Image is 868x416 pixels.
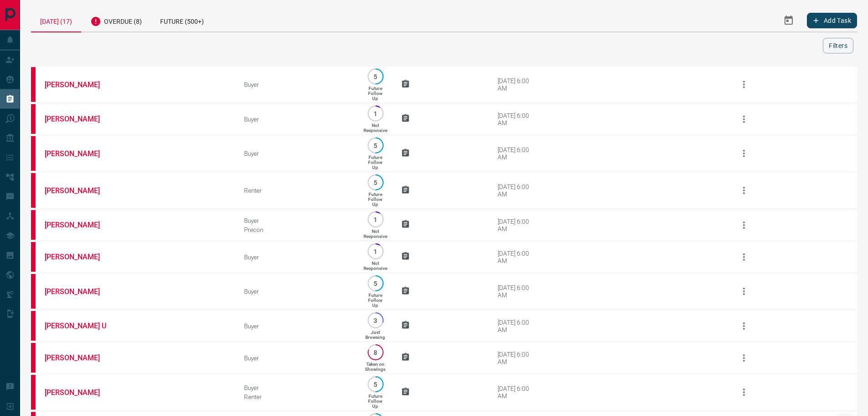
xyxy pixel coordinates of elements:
[823,38,853,53] button: Filters
[372,73,379,80] p: 5
[244,384,350,391] div: Buyer
[372,179,379,186] p: 5
[372,142,379,149] p: 5
[45,149,113,158] a: [PERSON_NAME]
[45,253,113,261] a: [PERSON_NAME]
[498,183,536,198] div: [DATE] 6:00 AM
[364,229,387,239] p: Not Responsive
[45,353,113,362] a: [PERSON_NAME]
[45,287,113,296] a: [PERSON_NAME]
[45,115,113,123] a: [PERSON_NAME]
[498,250,536,264] div: [DATE] 6:00 AM
[368,394,382,409] p: Future Follow Up
[31,242,36,272] div: property.ca
[45,186,113,195] a: [PERSON_NAME]
[45,388,113,397] a: [PERSON_NAME]
[31,274,36,309] div: property.ca
[498,146,536,161] div: [DATE] 6:00 AM
[45,321,113,330] a: [PERSON_NAME] U
[498,284,536,299] div: [DATE] 6:00 AM
[31,67,36,102] div: property.ca
[151,9,213,32] div: Future (500+)
[244,393,350,400] div: Renter
[244,116,350,123] div: Buyer
[364,123,387,133] p: Not Responsive
[244,354,350,362] div: Buyer
[364,261,387,271] p: Not Responsive
[498,319,536,333] div: [DATE] 6:00 AM
[244,322,350,330] div: Buyer
[778,10,800,32] button: Select Date Range
[372,110,379,117] p: 1
[45,80,113,89] a: [PERSON_NAME]
[368,155,382,170] p: Future Follow Up
[368,293,382,308] p: Future Follow Up
[81,9,151,32] div: Overdue (8)
[365,362,385,372] p: Taken on Showings
[498,385,536,400] div: [DATE] 6:00 AM
[31,136,36,171] div: property.ca
[368,192,382,207] p: Future Follow Up
[372,248,379,255] p: 1
[31,9,81,32] div: [DATE] (17)
[807,13,857,28] button: Add Task
[365,330,385,340] p: Just Browsing
[244,288,350,295] div: Buyer
[498,351,536,365] div: [DATE] 6:00 AM
[498,218,536,232] div: [DATE] 6:00 AM
[368,86,382,101] p: Future Follow Up
[372,349,379,356] p: 8
[244,187,350,194] div: Renter
[372,317,379,324] p: 3
[244,253,350,261] div: Buyer
[31,343,36,373] div: property.ca
[31,311,36,341] div: property.ca
[498,77,536,92] div: [DATE] 6:00 AM
[31,104,36,134] div: property.ca
[31,173,36,208] div: property.ca
[244,81,350,88] div: Buyer
[31,375,36,410] div: property.ca
[45,221,113,229] a: [PERSON_NAME]
[372,381,379,388] p: 5
[31,210,36,240] div: property.ca
[372,280,379,287] p: 5
[244,226,350,233] div: Precon
[498,112,536,126] div: [DATE] 6:00 AM
[244,150,350,157] div: Buyer
[372,216,379,223] p: 1
[244,217,350,224] div: Buyer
